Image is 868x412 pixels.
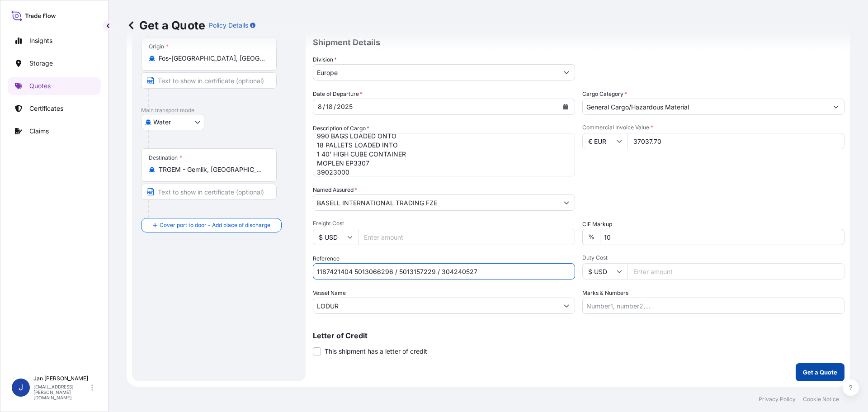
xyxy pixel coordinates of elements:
[8,54,101,72] a: Storage
[558,194,575,211] button: Show suggestions
[141,72,277,89] input: Text to appear on certificate
[29,36,52,45] p: Insights
[313,332,844,339] p: Letter of Credit
[33,375,90,382] p: Jan [PERSON_NAME]
[160,221,270,230] span: Cover port to door - Add place of discharge
[627,133,844,149] input: Type amount
[582,90,627,99] label: Cargo Category
[558,99,573,114] button: Calendar
[313,220,575,227] span: Freight Cost
[358,229,575,245] input: Enter amount
[29,104,63,113] p: Certificates
[8,122,101,140] a: Claims
[582,254,844,261] span: Duty Cost
[803,396,839,403] a: Cookie Notice
[313,194,558,211] input: Full name
[141,218,282,232] button: Cover port to door - Add place of discharge
[159,165,265,174] input: Destination
[582,220,612,229] label: CIF Markup
[582,229,600,245] div: %
[759,396,796,403] a: Privacy Policy
[29,59,53,68] p: Storage
[29,127,49,136] p: Claims
[323,101,325,112] div: /
[600,229,844,245] input: Enter percentage
[33,384,90,400] p: [EMAIL_ADDRESS][PERSON_NAME][DOMAIN_NAME]
[828,99,844,115] button: Show suggestions
[325,101,334,112] div: day,
[153,118,171,127] span: Water
[334,101,336,112] div: /
[313,64,558,81] input: Type to search division
[313,90,363,99] span: Date of Departure
[325,347,427,356] span: This shipment has a letter of credit
[149,154,182,161] div: Destination
[582,289,628,298] label: Marks & Numbers
[8,32,101,50] a: Insights
[313,185,357,194] label: Named Assured
[29,81,51,90] p: Quotes
[558,64,575,81] button: Show suggestions
[141,107,297,114] p: Main transport mode
[127,18,205,33] p: Get a Quote
[141,184,277,200] input: Text to appear on certificate
[313,133,575,176] textarea: POLYETHYLENE 1980 BAGS LOADED ONTO 36 PALLETS LOADED INTO 1 40' HIGH CUBE CONTAINER PURELL PE 302...
[582,298,844,314] input: Number1, number2,...
[627,263,844,279] input: Enter amount
[336,101,354,112] div: year,
[141,114,204,130] button: Select transport
[159,54,265,63] input: Origin
[8,99,101,118] a: Certificates
[313,298,558,314] input: Type to search vessel name or IMO
[313,254,340,263] label: Reference
[209,21,248,30] p: Policy Details
[313,289,346,298] label: Vessel Name
[583,99,828,115] input: Select a commodity type
[317,101,323,112] div: month,
[313,263,575,279] input: Your internal reference
[558,298,575,314] button: Show suggestions
[803,368,837,377] p: Get a Quote
[582,124,844,131] span: Commercial Invoice Value
[8,77,101,95] a: Quotes
[19,383,23,392] span: J
[313,55,337,64] label: Division
[313,124,369,133] label: Description of Cargo
[796,363,844,381] button: Get a Quote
